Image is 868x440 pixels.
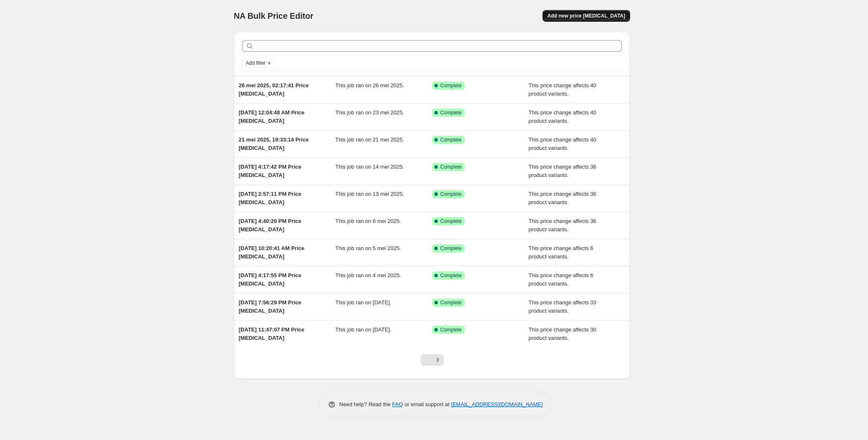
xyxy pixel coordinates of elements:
[440,109,462,116] span: Complete
[336,164,404,170] span: This job ran on 14 mei 2025.
[440,164,462,170] span: Complete
[239,164,301,178] span: [DATE] 4:17:42 PM Price [MEDICAL_DATA]
[239,272,301,287] span: [DATE] 4:17:55 PM Price [MEDICAL_DATA]
[239,137,309,151] span: 21 mei 2025, 19:33:14 Price [MEDICAL_DATA]
[529,245,593,260] span: This price change affects 6 product variants.
[239,82,309,97] span: 26 mei 2025, 02:17:41 Price [MEDICAL_DATA]
[529,272,593,287] span: This price change affects 6 product variants.
[336,326,391,333] span: This job ran on [DATE].
[542,10,630,22] button: Add new price [MEDICAL_DATA]
[432,354,444,366] button: Next
[529,191,596,205] span: This price change affects 36 product variants.
[239,218,301,233] span: [DATE] 4:40:20 PM Price [MEDICAL_DATA]
[548,13,625,19] span: Add new price [MEDICAL_DATA]
[239,326,304,341] span: [DATE] 11:47:07 PM Price [MEDICAL_DATA]
[440,191,462,197] span: Complete
[336,137,404,143] span: This job ran on 21 mei 2025.
[440,272,462,279] span: Complete
[440,245,462,252] span: Complete
[336,109,404,116] span: This job ran on 23 mei 2025.
[336,191,404,197] span: This job ran on 13 mei 2025.
[529,137,596,151] span: This price change affects 40 product variants.
[403,401,451,407] span: or email support at
[529,218,596,233] span: This price change affects 36 product variants.
[242,58,275,68] button: Add filter
[451,401,543,407] a: [EMAIL_ADDRESS][DOMAIN_NAME]
[234,11,313,20] span: NA Bulk Price Editor
[529,326,596,341] span: This price change affects 30 product variants.
[440,82,462,89] span: Complete
[392,401,403,407] a: FAQ
[336,245,401,251] span: This job ran on 5 mei 2025.
[440,218,462,225] span: Complete
[239,191,301,205] span: [DATE] 2:57:11 PM Price [MEDICAL_DATA]
[336,272,401,278] span: This job ran on 4 mei 2025.
[440,137,462,143] span: Complete
[239,299,301,314] span: [DATE] 7:56:29 PM Price [MEDICAL_DATA]
[336,299,391,306] span: This job ran on [DATE].
[421,354,444,366] nav: Pagination
[529,299,596,314] span: This price change affects 33 product variants.
[239,245,305,260] span: [DATE] 10:20:41 AM Price [MEDICAL_DATA]
[246,60,265,66] span: Add filter
[336,82,404,89] span: This job ran on 26 mei 2025.
[440,326,462,333] span: Complete
[529,109,596,124] span: This price change affects 40 product variants.
[529,82,596,97] span: This price change affects 40 product variants.
[336,218,401,224] span: This job ran on 6 mei 2025.
[529,164,596,178] span: This price change affects 36 product variants.
[440,299,462,306] span: Complete
[339,401,392,407] span: Need help? Read the
[239,109,305,124] span: [DATE] 12:04:48 AM Price [MEDICAL_DATA]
